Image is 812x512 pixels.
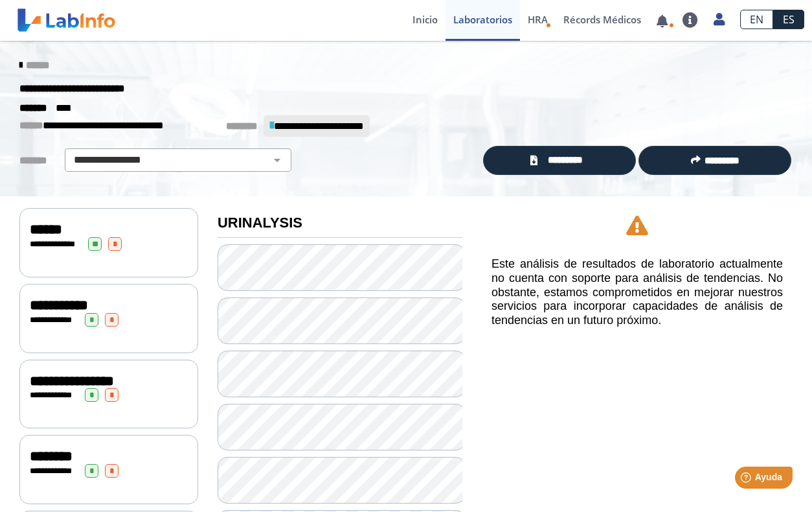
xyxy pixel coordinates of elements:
[773,10,804,29] a: ES
[528,13,548,26] span: HRA
[218,215,302,231] b: URINALYSIS
[697,461,798,498] iframe: Help widget launcher
[740,10,773,29] a: EN
[491,257,783,327] h5: Este análisis de resultados de laboratorio actualmente no cuenta con soporte para análisis de ten...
